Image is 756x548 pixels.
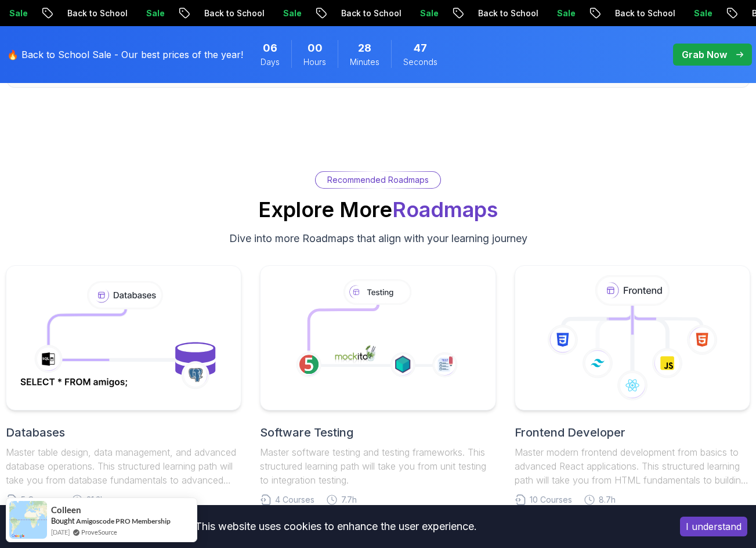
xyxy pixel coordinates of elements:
[51,505,81,515] span: Colleen
[548,8,585,19] p: Sale
[685,8,722,19] p: Sale
[229,230,527,247] p: Dive into more Roadmaps that align with your learning journey
[6,445,241,487] p: Master table design, data management, and advanced database operations. This structured learning ...
[195,8,274,19] p: Back to School
[403,56,437,68] span: Seconds
[86,494,105,506] span: 21.3h
[275,494,314,506] span: 4 Courses
[81,527,117,537] a: ProveSource
[515,424,750,441] h2: Frontend Developer
[680,517,747,536] button: Accept cookies
[350,56,379,68] span: Minutes
[303,56,326,68] span: Hours
[469,8,548,19] p: Back to School
[258,198,498,221] h2: Explore More
[263,40,277,56] span: 6 Days
[682,48,727,62] p: Grab Now
[530,494,572,506] span: 10 Courses
[7,48,243,62] p: 🔥 Back to School Sale - Our best prices of the year!
[260,265,495,506] a: Software TestingMaster software testing and testing frameworks. This structured learning path wil...
[137,8,174,19] p: Sale
[358,40,371,56] span: 28 Minutes
[515,445,750,487] p: Master modern frontend development from basics to advanced React applications. This structured le...
[21,494,60,506] span: 5 Courses
[392,197,498,222] span: Roadmaps
[51,527,70,537] span: [DATE]
[606,8,685,19] p: Back to School
[308,40,323,56] span: 0 Hours
[414,40,427,56] span: 47 Seconds
[515,265,750,506] a: Frontend DeveloperMaster modern frontend development from basics to advanced React applications. ...
[599,494,616,506] span: 8.7h
[6,424,241,441] h2: Databases
[411,8,448,19] p: Sale
[51,516,75,525] span: Bought
[76,517,171,525] a: Amigoscode PRO Membership
[341,494,357,506] span: 7.7h
[9,514,663,539] div: This website uses cookies to enhance the user experience.
[260,424,495,441] h2: Software Testing
[332,8,411,19] p: Back to School
[58,8,137,19] p: Back to School
[9,501,47,539] img: provesource social proof notification image
[6,265,241,506] a: DatabasesMaster table design, data management, and advanced database operations. This structured ...
[327,174,429,186] p: Recommended Roadmaps
[274,8,311,19] p: Sale
[260,445,495,487] p: Master software testing and testing frameworks. This structured learning path will take you from ...
[261,56,280,68] span: Days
